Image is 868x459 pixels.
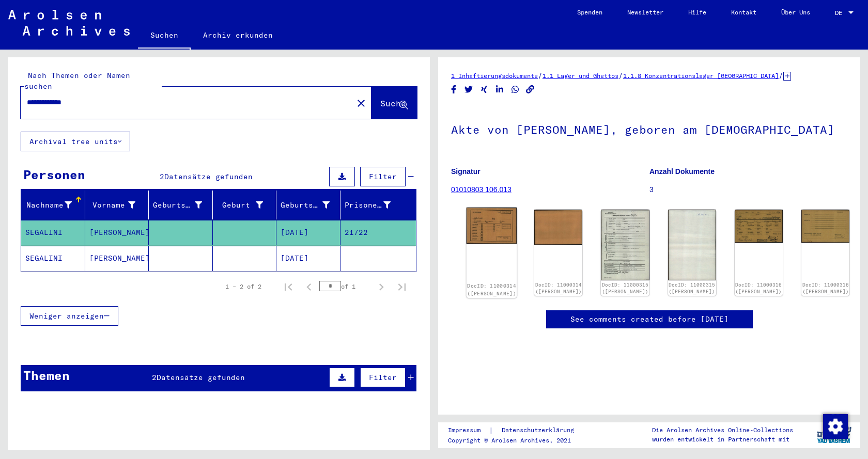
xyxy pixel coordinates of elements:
div: Geburt‏ [217,200,263,211]
mat-header-cell: Geburtsdatum [276,191,340,219]
a: DocID: 11000315 ([PERSON_NAME]) [669,282,715,295]
a: Datenschutzerklärung [493,425,586,436]
mat-cell: [DATE] [276,246,340,271]
mat-header-cell: Vorname [85,191,149,219]
b: Anzahl Dokumente [649,167,715,176]
img: Zustimmung ändern [823,414,848,439]
span: Filter [369,373,397,382]
div: Vorname [89,197,149,213]
mat-cell: 21722 [340,220,416,245]
h1: Akte von [PERSON_NAME], geboren am [DEMOGRAPHIC_DATA] [451,106,847,151]
span: Datensätze gefunden [157,373,245,382]
img: Arolsen_neg.svg [8,10,130,36]
div: 1 – 2 of 2 [225,282,261,291]
img: 002.jpg [801,210,849,243]
mat-cell: [DATE] [276,220,340,245]
a: 1.1.8 Konzentrationslager [GEOGRAPHIC_DATA] [623,72,779,80]
mat-cell: [PERSON_NAME] [85,220,149,245]
button: Weniger anzeigen [21,306,118,326]
p: Die Arolsen Archives Online-Collections [652,425,793,435]
img: 001.jpg [735,210,783,243]
a: DocID: 11000314 ([PERSON_NAME]) [467,283,516,296]
div: Geburtsname [153,197,215,213]
mat-cell: [PERSON_NAME] [85,246,149,271]
button: Share on LinkedIn [494,83,505,96]
mat-cell: SEGALINI [21,246,85,271]
p: 3 [649,184,847,195]
img: 001.jpg [601,210,649,280]
p: Copyright © Arolsen Archives, 2021 [448,436,586,445]
p: wurden entwickelt in Partnerschaft mit [652,435,793,444]
div: Nachname [25,197,85,213]
div: Prisoner # [345,197,404,213]
div: Themen [23,366,70,385]
mat-icon: close [355,97,367,109]
button: Suche [371,87,417,119]
div: Geburtsdatum [281,200,330,211]
img: 002.jpg [668,210,716,280]
span: Suche [380,98,406,108]
a: 1.1 Lager und Ghettos [542,72,618,80]
div: Geburtsdatum [281,197,343,213]
div: Geburtsname [153,200,202,211]
b: Signatur [451,167,481,176]
mat-header-cell: Nachname [21,191,85,219]
span: / [538,71,542,80]
img: 002.jpg [534,210,582,245]
a: DocID: 11000314 ([PERSON_NAME]) [535,282,582,295]
div: Nachname [25,200,72,211]
span: 2 [152,373,157,382]
button: Last page [392,276,412,297]
button: Filter [360,368,406,387]
button: Clear [351,92,371,113]
span: / [618,71,623,80]
span: / [779,71,783,80]
button: Filter [360,167,406,186]
div: Personen [23,165,85,184]
mat-header-cell: Geburt‏ [213,191,277,219]
button: Share on Twitter [463,83,474,96]
mat-header-cell: Geburtsname [149,191,213,219]
button: Share on WhatsApp [510,83,521,96]
img: 001.jpg [467,208,517,244]
span: Datensätze gefunden [164,172,253,181]
a: DocID: 11000315 ([PERSON_NAME]) [602,282,648,295]
button: Next page [371,276,392,297]
button: Archival tree units [21,132,130,151]
a: Archiv erkunden [191,23,285,48]
button: Previous page [299,276,319,297]
div: Vorname [89,200,136,211]
span: 2 [160,172,164,181]
div: Geburt‏ [217,197,276,213]
div: Prisoner # [345,200,391,211]
mat-header-cell: Prisoner # [340,191,416,219]
span: DE [835,9,846,17]
a: See comments created before [DATE] [570,314,729,325]
div: of 1 [319,281,371,291]
span: Filter [369,172,397,181]
div: | [448,425,586,436]
a: Suchen [138,23,191,50]
a: 1 Inhaftierungsdokumente [451,72,538,80]
button: First page [278,276,299,297]
button: Share on Xing [479,83,490,96]
button: Copy link [525,83,536,96]
button: Share on Facebook [448,83,459,96]
mat-label: Nach Themen oder Namen suchen [24,71,130,91]
span: Weniger anzeigen [29,311,104,321]
img: yv_logo.png [815,422,854,448]
a: DocID: 11000316 ([PERSON_NAME]) [735,282,782,295]
a: DocID: 11000316 ([PERSON_NAME]) [802,282,849,295]
a: Impressum [448,425,489,436]
mat-cell: SEGALINI [21,220,85,245]
a: 01010803 106.013 [451,185,512,194]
